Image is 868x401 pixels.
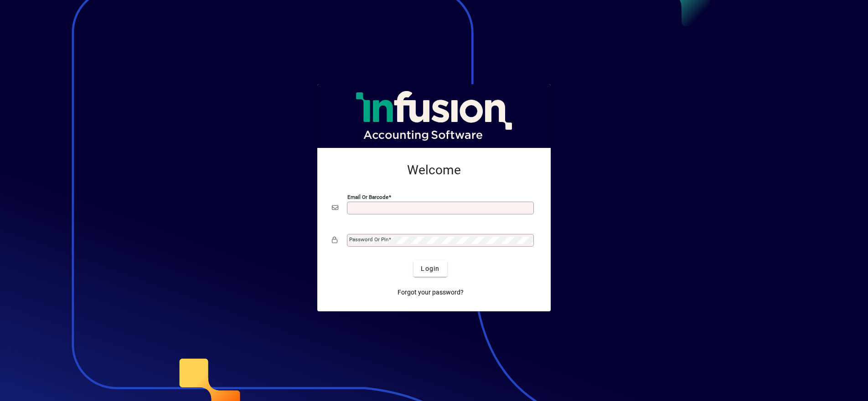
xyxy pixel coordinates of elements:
[413,260,447,277] button: Login
[349,236,388,243] mat-label: Password or Pin
[332,162,536,178] h2: Welcome
[394,284,467,300] a: Forgot your password?
[421,264,439,274] span: Login
[347,194,388,200] mat-label: Email or Barcode
[398,288,464,297] span: Forgot your password?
